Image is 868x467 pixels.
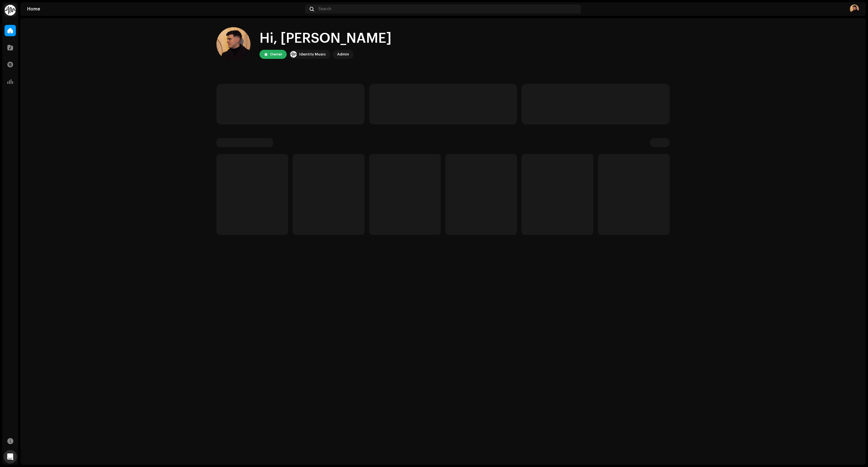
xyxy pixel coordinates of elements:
[850,5,859,14] img: 83617363-842d-440f-aa1a-782b50a81e77
[259,29,392,48] div: Hi, [PERSON_NAME]
[337,51,349,58] div: Admin
[299,51,326,58] div: Identity Music
[318,7,331,11] span: Search
[290,51,297,58] img: 0f74c21f-6d1c-4dbc-9196-dbddad53419e
[216,27,250,61] img: 83617363-842d-440f-aa1a-782b50a81e77
[3,450,17,464] div: Open Intercom Messenger
[270,51,282,58] div: Owner
[27,7,303,11] div: Home
[5,5,16,16] img: 0f74c21f-6d1c-4dbc-9196-dbddad53419e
